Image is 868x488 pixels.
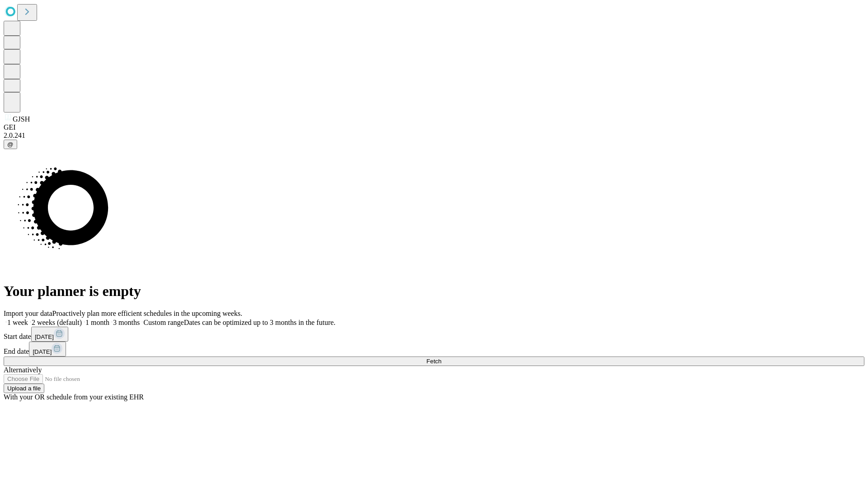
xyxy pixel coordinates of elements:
span: 2 weeks (default) [32,319,82,326]
h1: Your planner is empty [4,283,864,300]
button: @ [4,140,17,149]
div: Start date [4,327,864,342]
span: Import your data [4,310,52,317]
button: [DATE] [29,342,66,357]
span: Alternatively [4,366,42,374]
span: [DATE] [35,333,54,340]
span: With your OR schedule from your existing EHR [4,393,144,401]
div: End date [4,342,864,357]
button: Upload a file [4,384,44,393]
span: Proactively plan more efficient schedules in the upcoming weeks. [52,310,242,317]
span: 3 months [113,319,140,326]
button: Fetch [4,357,864,366]
div: GEI [4,123,864,131]
span: [DATE] [33,348,52,355]
span: GJSH [13,115,30,123]
span: 1 week [7,319,28,326]
span: Fetch [426,358,441,365]
span: Custom range [143,319,184,326]
span: @ [7,141,14,148]
button: [DATE] [31,327,68,342]
div: 2.0.241 [4,131,864,140]
span: Dates can be optimized up to 3 months in the future. [184,319,335,326]
span: 1 month [85,319,109,326]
